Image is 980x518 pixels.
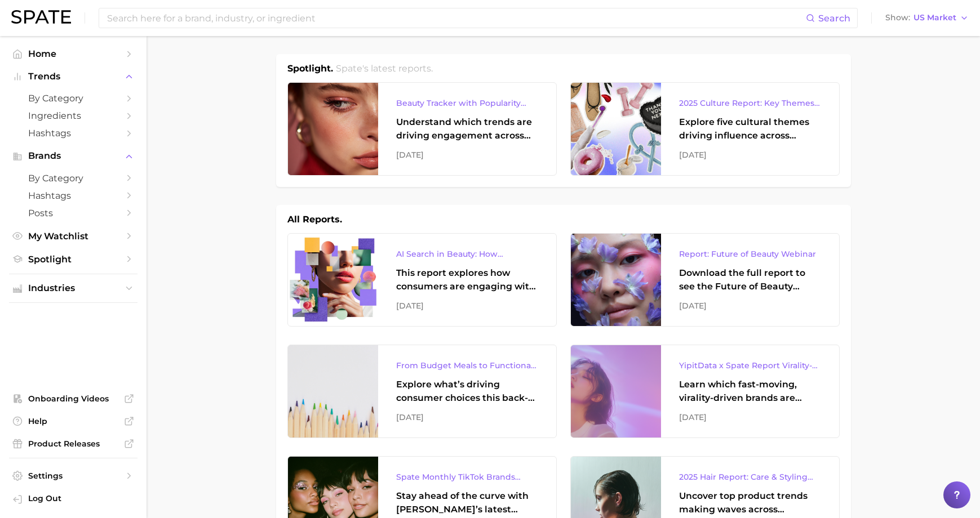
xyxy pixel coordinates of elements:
[9,90,138,107] a: by Category
[396,489,538,516] div: Stay ahead of the curve with [PERSON_NAME]’s latest monthly tracker, spotlighting the fastest-gro...
[679,378,821,405] div: Learn which fast-moving, virality-driven brands are leading the pack, the risks of viral growth, ...
[28,493,128,503] span: Log Out
[9,204,138,222] a: Posts
[9,390,138,407] a: Onboarding Videos
[396,247,538,261] div: AI Search in Beauty: How Consumers Are Using ChatGPT vs. Google Search
[570,345,840,438] a: YipitData x Spate Report Virality-Driven Brands Are Taking a Slice of the Beauty PieLearn which f...
[396,378,538,405] div: Explore what’s driving consumer choices this back-to-school season From budget-friendly meals to ...
[9,68,138,85] button: Trends
[28,110,118,121] span: Ingredients
[9,187,138,204] a: Hashtags
[396,266,538,293] div: This report explores how consumers are engaging with AI-powered search tools — and what it means ...
[28,48,118,59] span: Home
[11,10,71,24] img: SPATE
[28,93,118,104] span: by Category
[679,115,821,142] div: Explore five cultural themes driving influence across beauty, food, and pop culture.
[679,148,821,162] div: [DATE]
[396,115,538,142] div: Understand which trends are driving engagement across platforms in the skin, hair, makeup, and fr...
[287,345,557,438] a: From Budget Meals to Functional Snacks: Food & Beverage Trends Shaping Consumer Behavior This Sch...
[679,96,821,110] div: 2025 Culture Report: Key Themes That Are Shaping Consumer Demand
[570,233,840,327] a: Report: Future of Beauty WebinarDownload the full report to see the Future of Beauty trends we un...
[396,148,538,162] div: [DATE]
[28,283,118,293] span: Industries
[9,251,138,268] a: Spotlight
[679,247,821,261] div: Report: Future of Beauty Webinar
[679,470,821,484] div: 2025 Hair Report: Care & Styling Products
[28,231,118,242] span: My Watchlist
[9,227,138,245] a: My Watchlist
[287,82,557,176] a: Beauty Tracker with Popularity IndexUnderstand which trends are driving engagement across platfor...
[679,359,821,372] div: YipitData x Spate Report Virality-Driven Brands Are Taking a Slice of the Beauty Pie
[9,280,138,297] button: Industries
[28,394,118,404] span: Onboarding Videos
[396,410,538,424] div: [DATE]
[287,213,342,226] h1: All Reports.
[9,467,138,484] a: Settings
[396,96,538,110] div: Beauty Tracker with Popularity Index
[28,173,118,184] span: by Category
[28,439,118,449] span: Product Releases
[28,208,118,218] span: Posts
[287,233,557,327] a: AI Search in Beauty: How Consumers Are Using ChatGPT vs. Google SearchThis report explores how co...
[570,82,840,176] a: 2025 Culture Report: Key Themes That Are Shaping Consumer DemandExplore five cultural themes driv...
[9,124,138,142] a: Hashtags
[9,107,138,124] a: Ingredients
[28,151,118,161] span: Brands
[679,299,821,312] div: [DATE]
[818,13,850,24] span: Search
[106,8,806,28] input: Search here for a brand, industry, or ingredient
[28,471,118,481] span: Settings
[396,359,538,372] div: From Budget Meals to Functional Snacks: Food & Beverage Trends Shaping Consumer Behavior This Sch...
[28,254,118,265] span: Spotlight
[914,15,956,21] span: US Market
[9,169,138,187] a: by Category
[9,490,138,509] a: Log out. Currently logged in with e-mail nicole.sloan@sephora.com.
[679,489,821,516] div: Uncover top product trends making waves across platforms — along with key insights into benefits,...
[9,148,138,164] button: Brands
[679,266,821,293] div: Download the full report to see the Future of Beauty trends we unpacked during the webinar.
[396,299,538,312] div: [DATE]
[28,72,118,82] span: Trends
[28,190,118,201] span: Hashtags
[28,128,118,139] span: Hashtags
[28,416,118,426] span: Help
[679,410,821,424] div: [DATE]
[885,15,910,21] span: Show
[396,470,538,484] div: Spate Monthly TikTok Brands Tracker
[287,62,333,75] h1: Spotlight.
[9,413,138,430] a: Help
[9,435,138,452] a: Product Releases
[883,11,972,25] button: ShowUS Market
[9,45,138,62] a: Home
[336,62,433,75] h2: Spate's latest reports.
